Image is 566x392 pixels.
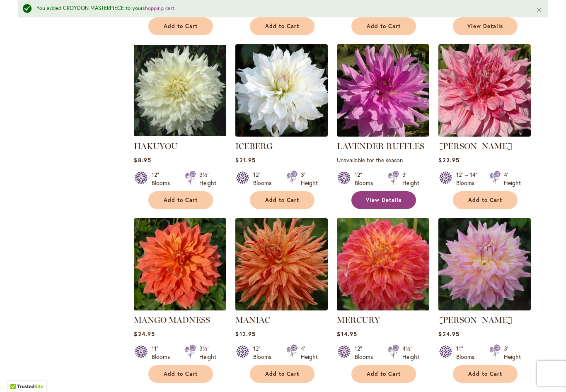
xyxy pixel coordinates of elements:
span: Add to Cart [164,371,198,378]
button: Add to Cart [453,366,518,383]
img: LAVENDER RUFFLES [337,45,429,137]
button: Add to Cart [148,192,213,209]
a: MERCURY [337,315,380,325]
button: Add to Cart [250,18,314,36]
span: Add to Cart [164,23,198,30]
span: Add to Cart [164,197,198,204]
button: Add to Cart [250,366,314,383]
div: 4' Height [301,345,318,361]
a: Mango Madness [134,305,226,313]
div: 4' Height [504,171,521,188]
div: 12" Blooms [355,345,378,361]
span: $24.95 [438,330,459,338]
img: Hakuyou [134,45,226,137]
div: 12" Blooms [152,171,175,188]
a: HAKUYOU [134,142,178,152]
span: Add to Cart [468,371,502,378]
div: 3½' Height [199,345,216,361]
span: View Details [467,23,503,30]
a: Maniac [235,305,328,313]
a: View Details [351,192,416,209]
span: Add to Cart [265,197,299,204]
div: 12" Blooms [355,171,378,188]
div: 3' Height [301,171,318,188]
span: $12.95 [235,330,255,338]
span: $24.95 [134,330,155,338]
span: Add to Cart [265,371,299,378]
img: Mingus Philip Sr [438,219,531,311]
span: $14.95 [337,330,357,338]
a: ICEBERG [235,142,273,152]
div: 11" Blooms [152,345,175,361]
a: MAKI [438,131,531,139]
button: Add to Cart [351,18,416,36]
a: shopping cart [143,5,174,12]
span: $21.95 [235,156,255,164]
button: Add to Cart [250,192,314,209]
div: 12" – 14" Blooms [456,171,479,188]
a: LAVENDER RUFFLES [337,142,424,152]
a: Mingus Philip Sr [438,305,531,313]
a: Hakuyou [134,131,226,139]
a: MANGO MADNESS [134,315,210,325]
span: $8.95 [134,156,151,164]
div: 11" Blooms [456,345,479,361]
a: LAVENDER RUFFLES [337,131,429,139]
img: Mango Madness [134,219,226,311]
span: $22.95 [438,156,459,164]
span: Add to Cart [468,197,502,204]
span: View Details [366,197,402,204]
img: Maniac [235,219,328,311]
button: Add to Cart [148,366,213,383]
a: Mercury [337,305,429,313]
span: Add to Cart [367,371,401,378]
div: 12" Blooms [253,345,276,361]
button: Add to Cart [453,192,518,209]
button: Add to Cart [351,366,416,383]
div: 3' Height [402,171,419,188]
img: MAKI [438,45,531,137]
div: You added CROYDON MASTERPIECE to your . [36,5,523,13]
img: ICEBERG [235,45,328,137]
img: Mercury [337,219,429,311]
a: [PERSON_NAME] [438,315,512,325]
iframe: Launch Accessibility Center [6,363,29,386]
a: [PERSON_NAME] [438,142,512,152]
span: Add to Cart [367,23,401,30]
p: Unavailable for the season [337,156,429,164]
div: 3½' Height [199,171,216,188]
div: 3' Height [504,345,521,361]
a: MANIAC [235,315,270,325]
a: View Details [453,18,518,36]
a: ICEBERG [235,131,328,139]
div: 12" Blooms [253,171,276,188]
button: Add to Cart [148,18,213,36]
span: Add to Cart [265,23,299,30]
div: 4½' Height [402,345,419,361]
